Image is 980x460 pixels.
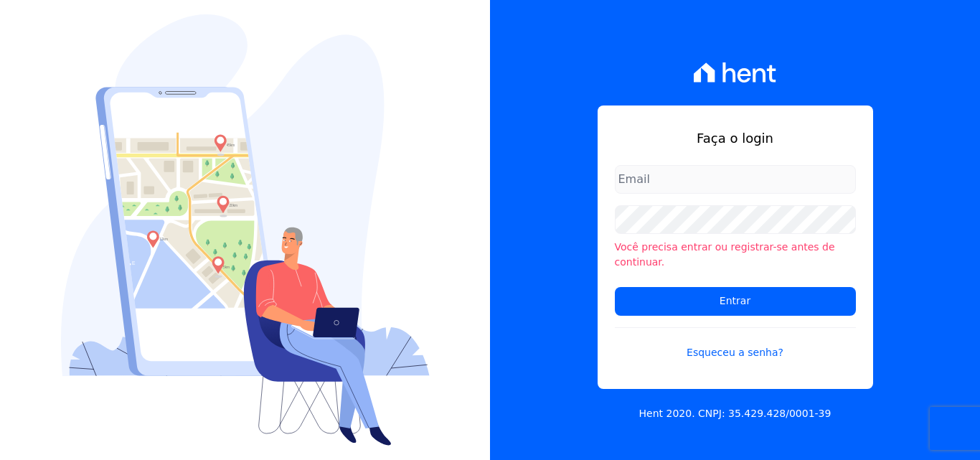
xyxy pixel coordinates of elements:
a: Esqueceu a senha? [615,327,856,360]
p: Hent 2020. CNPJ: 35.429.428/0001-39 [639,406,831,421]
input: Email [615,165,856,194]
img: Login [61,14,430,446]
input: Entrar [615,287,856,316]
li: Você precisa entrar ou registrar-se antes de continuar. [615,240,856,270]
h1: Faça o login [615,128,856,148]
